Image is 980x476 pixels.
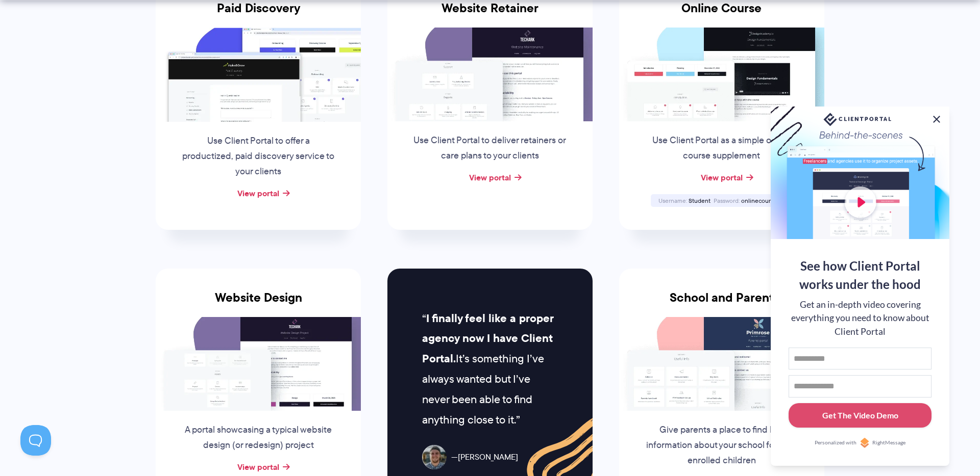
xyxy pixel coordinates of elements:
[689,196,710,205] span: Student
[714,196,740,205] span: Password
[181,134,336,179] p: Use Client Portal to offer a productized, paid discovery service to your clients
[422,308,557,430] p: It’s something I’ve always wanted but I’ve never been able to find anything close to it.
[451,450,518,465] span: [PERSON_NAME]
[789,438,932,448] a: Personalized withRightMessage
[387,1,593,28] h3: Website Retainer
[237,187,279,199] a: View portal
[422,310,553,367] strong: I finally feel like a proper agency now I have Client Portal.
[619,1,824,28] h3: Online Course
[181,422,336,453] p: A portal showcasing a typical website design (or redesign) project
[469,171,511,183] a: View portal
[644,133,799,164] p: Use Client Portal as a simple online course supplement
[156,290,361,317] h3: Website Design
[619,290,824,317] h3: School and Parent
[644,422,799,468] p: Give parents a place to find key information about your school for their enrolled children
[815,439,856,447] span: Personalized with
[156,1,361,28] h3: Paid Discovery
[412,133,568,164] p: Use Client Portal to deliver retainers or care plans to your clients
[860,438,870,448] img: Personalized with RightMessage
[20,425,51,456] iframe: Toggle Customer Support
[789,257,932,294] div: See how Client Portal works under the hood
[789,298,932,338] div: Get an in-depth video covering everything you need to know about Client Portal
[237,461,279,473] a: View portal
[789,403,932,428] button: Get The Video Demo
[872,439,905,447] span: RightMessage
[822,409,898,421] div: Get The Video Demo
[701,171,743,183] a: View portal
[658,196,687,205] span: Username
[741,196,785,205] span: onlinecourse123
